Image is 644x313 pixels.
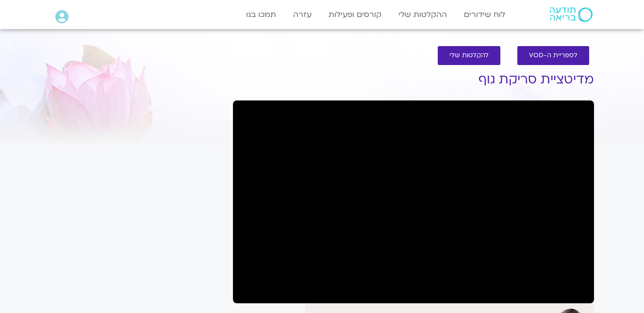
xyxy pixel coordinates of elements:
h1: מדיטציית סריקת גוף [233,72,594,87]
a: לוח שידורים [459,5,510,24]
a: עזרה [288,5,316,24]
a: לספריית ה-VOD [517,46,589,65]
span: לספריית ה-VOD [529,52,578,59]
a: להקלטות שלי [438,46,500,65]
a: תמכו בנו [241,5,281,24]
span: להקלטות שלי [449,52,489,59]
img: תודעה בריאה [550,7,593,22]
a: קורסים ופעילות [324,5,386,24]
a: ההקלטות שלי [394,5,452,24]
